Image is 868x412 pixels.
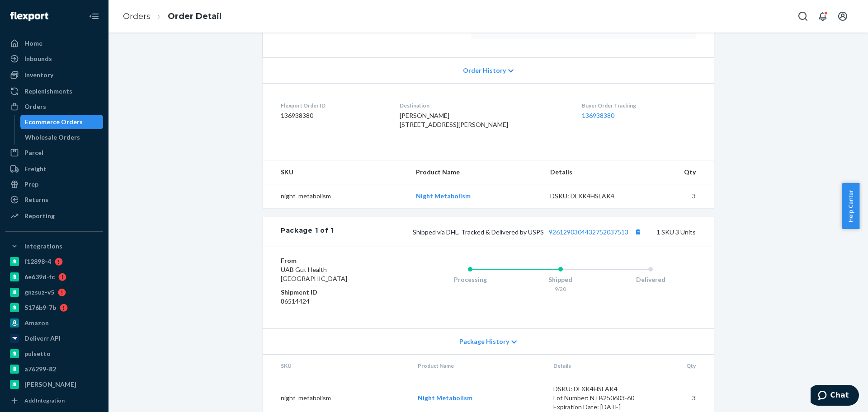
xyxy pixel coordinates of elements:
[25,133,80,142] div: Wholesale Orders
[642,160,714,184] th: Qty
[515,285,606,293] div: 9/20
[5,99,103,114] a: Orders
[549,228,628,236] a: 9261290304432752037513
[24,365,56,374] div: a76299-82
[24,272,55,281] div: 6e639d-fc
[5,270,103,284] a: 6e639d-fc
[263,184,409,208] td: night_metabolism
[400,102,568,109] dt: Destination
[550,192,635,201] div: DSKU: DLXK4HSLAK4
[5,300,103,315] a: 5176b9-7b
[10,12,48,21] img: Flexport logo
[5,192,103,207] a: Returns
[642,184,714,208] td: 3
[24,318,49,328] div: Amazon
[515,275,606,284] div: Shipped
[24,164,47,173] div: Freight
[281,288,389,297] dt: Shipment ID
[794,7,812,25] button: Open Search Box
[85,7,103,25] button: Close Navigation
[24,288,54,297] div: gnzsuz-v5
[811,385,859,407] iframe: Opens a widget where you can chat to one of our agents
[24,349,51,358] div: pulsetto
[5,254,103,269] a: f12898-4
[605,275,696,284] div: Delivered
[409,160,542,184] th: Product Name
[5,346,103,361] a: pulsetto
[646,355,714,377] th: Qty
[281,111,385,120] dd: 136938380
[24,334,61,343] div: Deliverr API
[20,130,104,145] a: Wholesale Orders
[814,7,832,25] button: Open notifications
[24,397,65,404] div: Add Integration
[543,160,642,184] th: Details
[24,87,72,96] div: Replenishments
[5,395,103,406] a: Add Integration
[24,70,53,80] div: Inventory
[20,115,104,129] a: Ecommerce Orders
[263,160,409,184] th: SKU
[5,316,103,330] a: Amazon
[632,226,644,238] button: Copy tracking number
[400,112,508,128] span: [PERSON_NAME] [STREET_ADDRESS][PERSON_NAME]
[418,394,472,402] a: Night Metabolism
[281,256,389,265] dt: From
[24,211,55,220] div: Reporting
[5,36,103,51] a: Home
[5,177,103,192] a: Prep
[459,337,509,346] span: Package History
[24,148,43,157] div: Parcel
[24,303,56,312] div: 5176b9-7b
[24,54,52,63] div: Inbounds
[413,228,644,236] span: Shipped via DHL, Tracked & Delivered by USPS
[24,380,76,389] div: [PERSON_NAME]
[334,226,696,238] div: 1 SKU 3 Units
[553,384,638,393] div: DSKU: DLXK4HSLAK4
[425,275,515,284] div: Processing
[24,180,38,189] div: Prep
[582,112,614,119] a: 136938380
[5,377,103,392] a: [PERSON_NAME]
[24,257,51,266] div: f12898-4
[281,226,334,238] div: Package 1 of 1
[5,209,103,223] a: Reporting
[116,3,229,30] ol: breadcrumbs
[5,239,103,253] button: Integrations
[416,192,471,200] a: Night Metabolism
[842,183,859,229] button: Help Center
[25,117,83,126] div: Ecommerce Orders
[834,7,852,25] button: Open account menu
[5,285,103,300] a: gnzsuz-v5
[410,355,546,377] th: Product Name
[24,102,46,111] div: Orders
[5,331,103,346] a: Deliverr API
[24,195,48,204] div: Returns
[5,362,103,376] a: a76299-82
[281,266,347,282] span: UAB Gut Health [GEOGRAPHIC_DATA]
[168,11,222,21] a: Order Detail
[546,355,646,377] th: Details
[263,355,410,377] th: SKU
[5,145,103,160] a: Parcel
[5,68,103,82] a: Inventory
[123,11,151,21] a: Orders
[5,51,103,66] a: Inbounds
[5,84,103,98] a: Replenishments
[281,297,389,306] dd: 86514424
[553,393,638,403] div: Lot Number: NTB250603-60
[24,242,62,251] div: Integrations
[281,102,385,109] dt: Flexport Order ID
[24,39,42,48] div: Home
[5,162,103,176] a: Freight
[463,66,506,75] span: Order History
[582,102,696,109] dt: Buyer Order Tracking
[553,403,638,412] div: Expiration Date: [DATE]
